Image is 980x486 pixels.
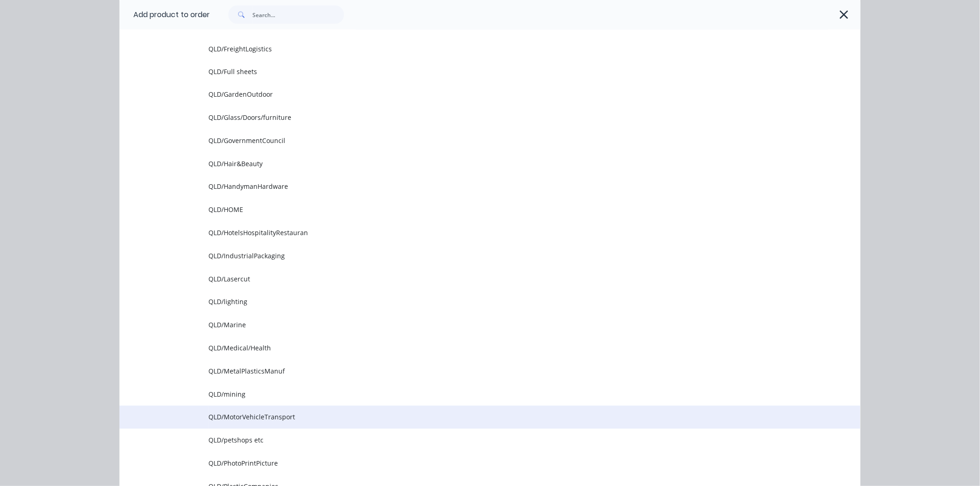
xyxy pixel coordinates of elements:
[208,228,730,238] span: QLD/HotelsHospitalityRestauran
[208,67,730,77] span: QLD/Full sheets
[208,320,730,330] span: QLD/Marine
[208,459,730,468] span: QLD/PhotoPrintPicture
[208,390,730,399] span: QLD/mining
[208,412,730,422] span: QLD/MotorVehicleTransport
[208,182,730,192] span: QLD/HandymanHardware
[208,159,730,169] span: QLD/Hair&Beauty
[208,205,730,215] span: QLD/HOME
[252,6,344,24] input: Search...
[208,136,730,146] span: QLD/GovernmentCouncil
[208,274,730,284] span: QLD/Lasercut
[208,90,730,100] span: QLD/GardenOutdoor
[208,436,730,445] span: QLD/petshops etc
[208,297,730,307] span: QLD/lighting
[208,113,730,123] span: QLD/Glass/Doors/furniture
[208,367,730,376] span: QLD/MetalPlasticsManuf
[208,44,730,54] span: QLD/FreightLogistics
[208,251,730,261] span: QLD/IndustrialPackaging
[208,343,730,353] span: QLD/Medical/Health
